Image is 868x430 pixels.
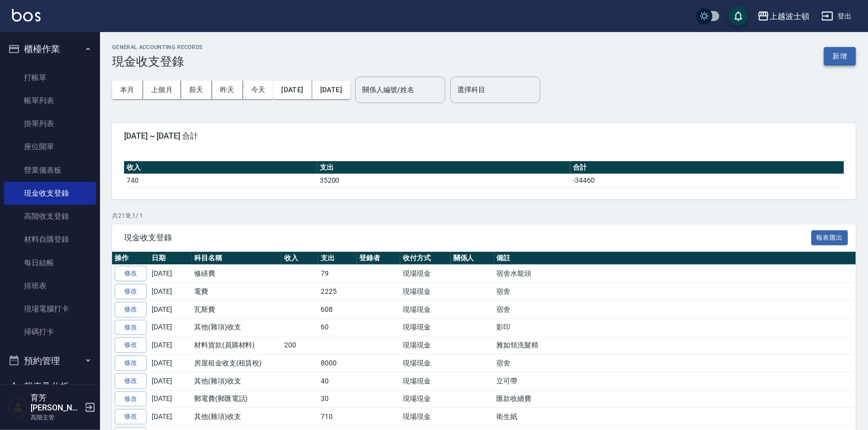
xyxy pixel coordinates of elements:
[149,300,192,318] td: [DATE]
[192,408,282,426] td: 其他(雜項)收支
[811,232,848,242] a: 報表匯出
[400,372,451,390] td: 現場現金
[149,408,192,426] td: [DATE]
[181,81,212,99] button: 前天
[4,274,96,297] a: 排班表
[400,336,451,354] td: 現場現金
[824,47,856,66] button: 新增
[4,373,96,399] button: 報表及分析
[494,252,856,265] th: 備註
[149,390,192,408] td: [DATE]
[192,283,282,301] td: 電費
[112,252,149,265] th: 操作
[400,252,451,265] th: 收付方式
[312,81,350,99] button: [DATE]
[494,318,856,336] td: 影印
[318,372,357,390] td: 40
[4,112,96,135] a: 掛單列表
[192,252,282,265] th: 科目名稱
[451,252,494,265] th: 關係人
[494,354,856,372] td: 宿舍
[494,408,856,426] td: 衛生紙
[494,265,856,283] td: 宿舍水龍頭
[192,354,282,372] td: 房屋租金收支(租賃稅)
[192,372,282,390] td: 其他(雜項)收支
[112,211,856,220] p: 共 21 筆, 1 / 1
[4,159,96,182] a: 營業儀表板
[149,283,192,301] td: [DATE]
[4,251,96,274] a: 每日結帳
[400,354,451,372] td: 現場現金
[124,233,811,243] span: 現金收支登錄
[212,81,243,99] button: 昨天
[31,413,82,422] p: 高階主管
[728,6,748,26] button: save
[115,284,147,299] a: 修改
[4,320,96,343] a: 掃碼打卡
[112,55,203,69] h3: 現金收支登錄
[273,81,312,99] button: [DATE]
[115,337,147,353] a: 修改
[817,7,856,26] button: 登出
[400,265,451,283] td: 現場現金
[317,161,571,174] th: 支出
[318,408,357,426] td: 710
[124,131,844,141] span: [DATE] ~ [DATE] 合計
[570,174,844,187] td: -34460
[149,336,192,354] td: [DATE]
[400,318,451,336] td: 現場現金
[282,336,318,354] td: 200
[149,318,192,336] td: [DATE]
[4,89,96,112] a: 帳單列表
[4,182,96,205] a: 現金收支登錄
[4,297,96,320] a: 現場電腦打卡
[4,228,96,251] a: 材料自購登錄
[115,320,147,335] a: 修改
[143,81,181,99] button: 上個月
[494,300,856,318] td: 宿舍
[824,51,856,61] a: 新增
[192,318,282,336] td: 其他(雜項)收支
[115,391,147,407] a: 修改
[115,302,147,317] a: 修改
[192,390,282,408] td: 郵電費(郵匯電話)
[494,283,856,301] td: 宿舍
[753,6,813,27] button: 上越波士頓
[115,409,147,424] a: 修改
[149,252,192,265] th: 日期
[124,161,317,174] th: 收入
[4,135,96,158] a: 座位開單
[318,354,357,372] td: 8000
[124,174,317,187] td: 740
[400,390,451,408] td: 現場現金
[192,336,282,354] td: 材料貨款(員購材料)
[4,205,96,228] a: 高階收支登錄
[112,44,203,51] h2: GENERAL ACCOUNTING RECORDS
[357,252,400,265] th: 登錄者
[317,174,571,187] td: 35200
[282,252,318,265] th: 收入
[318,300,357,318] td: 608
[4,36,96,62] button: 櫃檯作業
[318,265,357,283] td: 79
[318,252,357,265] th: 支出
[149,265,192,283] td: [DATE]
[400,283,451,301] td: 現場現金
[115,355,147,371] a: 修改
[494,390,856,408] td: 匯款收續費
[318,318,357,336] td: 60
[115,266,147,281] a: 修改
[494,336,856,354] td: 雅如領洗髮精
[318,283,357,301] td: 2225
[31,393,82,413] h5: 育芳[PERSON_NAME]
[400,408,451,426] td: 現場現金
[811,230,848,246] button: 報表匯出
[494,372,856,390] td: 立可帶
[12,9,41,22] img: Logo
[769,10,809,23] div: 上越波士頓
[4,348,96,374] button: 預約管理
[8,397,28,417] img: Person
[192,265,282,283] td: 修繕費
[570,161,844,174] th: 合計
[192,300,282,318] td: 瓦斯費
